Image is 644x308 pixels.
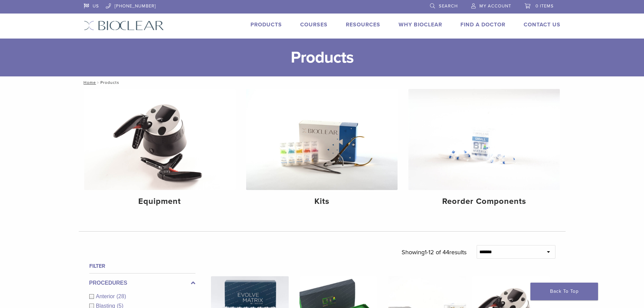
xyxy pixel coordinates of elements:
[84,89,236,212] a: Equipment
[425,248,449,256] span: 1-12 of 44
[90,195,230,208] h4: Equipment
[246,89,398,212] a: Kits
[79,76,566,89] nav: Products
[96,293,117,299] span: Anterior
[84,89,236,190] img: Equipment
[399,21,442,28] a: Why Bioclear
[439,3,458,9] span: Search
[535,3,554,9] span: 0 items
[96,81,100,84] span: /
[460,21,505,28] a: Find A Doctor
[408,89,560,212] a: Reorder Components
[408,89,560,190] img: Reorder Components
[524,21,560,28] a: Contact Us
[84,21,164,30] img: Bioclear
[479,3,511,9] span: My Account
[246,89,398,190] img: Kits
[346,21,380,28] a: Resources
[300,21,328,28] a: Courses
[89,262,195,270] h4: Filter
[81,80,96,85] a: Home
[530,283,598,300] a: Back To Top
[252,195,392,208] h4: Kits
[89,279,195,287] label: Procedures
[402,245,467,259] p: Showing results
[251,21,282,28] a: Products
[117,293,126,299] span: (28)
[414,195,554,208] h4: Reorder Components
